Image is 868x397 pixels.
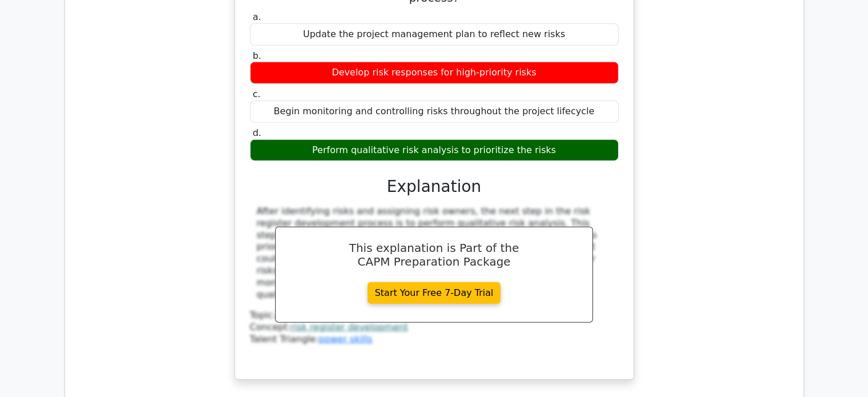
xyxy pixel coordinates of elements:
[368,282,501,304] a: Start Your Free 7-Day Trial
[250,62,619,84] div: Develop risk responses for high-priority risks
[250,322,619,334] div: Concept:
[250,23,619,46] div: Update the project management plan to reflect new risks
[253,89,261,99] span: c.
[250,310,619,322] div: Topic:
[253,11,261,22] span: a.
[250,139,619,162] div: Perform qualitative risk analysis to prioritize the risks
[290,322,408,332] a: risk register development
[257,177,612,197] h3: Explanation
[250,310,619,345] div: Talent Triangle:
[257,206,612,300] div: After identifying risks and assigning risk owners, the next step in the risk register development...
[250,101,619,123] div: Begin monitoring and controlling risks throughout the project lifecycle
[253,127,261,138] span: d.
[318,334,372,344] a: power skills
[253,50,261,61] span: b.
